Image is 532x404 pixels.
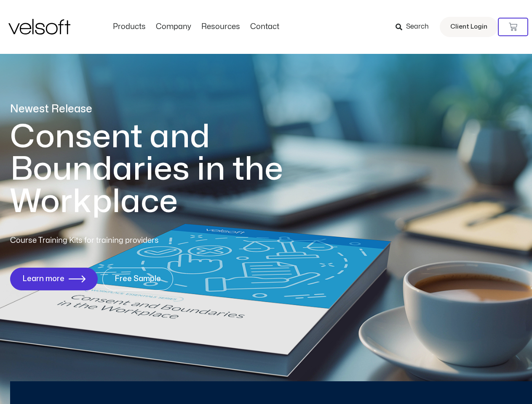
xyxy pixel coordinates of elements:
[108,22,151,32] a: ProductsMenu Toggle
[10,268,98,290] a: Learn more
[196,22,245,32] a: ResourcesMenu Toggle
[10,121,318,218] h1: Consent and Boundaries in the Workplace
[102,268,173,290] a: Free Sample
[396,20,435,34] a: Search
[10,235,220,247] p: Course Training Kits for training providers
[450,21,487,32] span: Client Login
[22,275,64,283] span: Learn more
[10,102,318,117] p: Newest Release
[115,275,161,283] span: Free Sample
[406,21,429,32] span: Search
[151,22,196,32] a: CompanyMenu Toggle
[108,22,284,32] nav: Menu
[440,17,498,37] a: Client Login
[245,22,284,32] a: ContactMenu Toggle
[8,19,70,35] img: Velsoft Training Materials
